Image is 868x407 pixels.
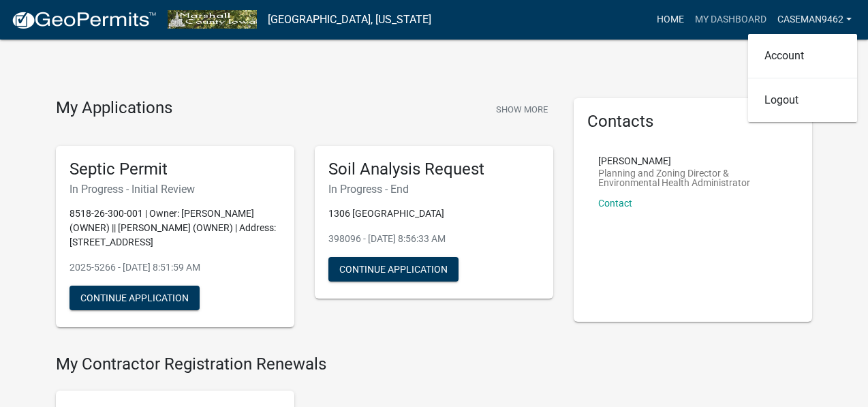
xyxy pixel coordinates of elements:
[268,8,431,31] a: [GEOGRAPHIC_DATA], [US_STATE]
[69,207,281,250] p: 8518-26-300-001 | Owner: [PERSON_NAME] (OWNER) || [PERSON_NAME] (OWNER) | Address: [STREET_ADDRESS]
[328,232,540,246] p: 398096 - [DATE] 8:56:33 AM
[748,84,857,117] a: Logout
[328,160,540,179] h5: Soil Analysis Request
[598,198,632,209] a: Contact
[328,257,459,282] button: Continue Application
[598,156,788,166] p: [PERSON_NAME]
[748,40,857,72] a: Account
[651,7,689,33] a: Home
[587,112,799,132] h5: Contacts
[69,160,281,179] h5: Septic Permit
[56,355,553,374] h4: My Contractor Registration Renewals
[69,286,200,310] button: Continue Application
[69,183,281,196] h6: In Progress - Initial Review
[56,98,172,119] h4: My Applications
[328,183,540,196] h6: In Progress - End
[689,7,772,33] a: My Dashboard
[748,34,857,122] div: caseman9462
[598,168,788,187] p: Planning and Zoning Director & Environmental Health Administrator
[772,7,857,33] a: caseman9462
[328,207,540,221] p: 1306 [GEOGRAPHIC_DATA]
[69,260,281,275] p: 2025-5266 - [DATE] 8:51:59 AM
[168,10,257,29] img: Marshall County, Iowa
[491,98,553,121] button: Show More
